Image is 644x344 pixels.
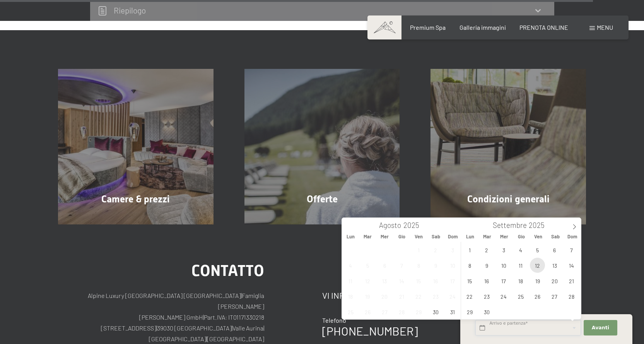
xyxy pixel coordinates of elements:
span: Menu [597,24,613,31]
span: Agosto 2, 2025 [428,242,443,257]
span: Settembre 18, 2025 [513,273,528,288]
span: Agosto 18, 2025 [343,289,358,304]
span: Agosto 16, 2025 [428,273,443,288]
span: Settembre 3, 2025 [496,242,511,257]
span: Settembre 30, 2025 [479,304,494,319]
span: Mer [376,234,393,239]
span: Agosto 19, 2025 [360,289,375,304]
span: Mar [478,234,495,239]
span: Agosto 10, 2025 [445,258,460,273]
span: Ven [410,234,427,239]
span: Lun [461,234,478,239]
span: Sab [427,234,444,239]
span: Lun [342,234,359,239]
span: Agosto 20, 2025 [377,289,392,304]
span: Agosto 31, 2025 [445,304,460,319]
span: Settembre 4, 2025 [513,242,528,257]
span: Agosto 14, 2025 [394,273,409,288]
a: PRENOTA ONLINE [519,24,568,31]
span: Settembre 7, 2025 [564,242,579,257]
span: Agosto 25, 2025 [343,304,358,319]
span: Avanti [592,324,609,331]
input: Year [527,221,552,229]
span: Settembre 24, 2025 [496,289,511,304]
span: Settembre 9, 2025 [479,258,494,273]
span: | [156,324,157,332]
span: Settembre 17, 2025 [496,273,511,288]
span: | [232,324,232,332]
span: Agosto 23, 2025 [428,289,443,304]
span: Agosto 29, 2025 [411,304,426,319]
span: Dom [444,234,461,239]
a: Galleria immagini [460,24,506,31]
span: Contatto [191,262,264,280]
span: Agosto 24, 2025 [445,289,460,304]
span: | [263,324,264,332]
span: Agosto 8, 2025 [411,258,426,273]
span: Agosto 11, 2025 [343,273,358,288]
a: Vacanze in Trentino Alto Adige all'Hotel Schwarzenstein Offerte [229,69,415,224]
button: Avanti [584,320,617,336]
span: Vi informiamo volentieri! [322,290,430,300]
span: Settembre 12, 2025 [530,258,545,273]
span: Agosto 13, 2025 [377,273,392,288]
span: Sab [547,234,564,239]
span: Mer [496,234,513,239]
span: Agosto 9, 2025 [428,258,443,273]
span: Agosto 5, 2025 [360,258,375,273]
span: Gio [513,234,530,239]
span: Agosto 26, 2025 [360,304,375,319]
a: [PHONE_NUMBER] [322,324,418,338]
span: Gio [393,234,410,239]
span: Agosto 6, 2025 [377,258,392,273]
span: Telefono [322,317,346,324]
span: Settembre 21, 2025 [564,273,579,288]
span: Dom [564,234,581,239]
span: Agosto 12, 2025 [360,273,375,288]
span: | [206,335,207,342]
span: Settembre 20, 2025 [547,273,562,288]
span: Agosto 30, 2025 [428,304,443,319]
span: Settembre 25, 2025 [513,289,528,304]
span: Settembre 8, 2025 [462,258,477,273]
span: Settembre 29, 2025 [462,304,477,319]
span: Settembre [493,222,527,229]
span: Settembre 15, 2025 [462,273,477,288]
input: Year [401,221,427,229]
span: Mar [359,234,376,239]
span: Settembre 13, 2025 [547,258,562,273]
span: | [241,292,242,299]
a: Premium Spa [410,24,446,31]
span: Settembre 14, 2025 [564,258,579,273]
span: Camere & prezzi [101,193,170,205]
span: Agosto 17, 2025 [445,273,460,288]
span: Settembre 28, 2025 [564,289,579,304]
span: Agosto [379,222,401,229]
span: Settembre 11, 2025 [513,258,528,273]
span: Agosto 7, 2025 [394,258,409,273]
span: Settembre 16, 2025 [479,273,494,288]
span: Ven [530,234,547,239]
span: Agosto 22, 2025 [411,289,426,304]
span: Settembre 1, 2025 [462,242,477,257]
span: | [203,313,204,321]
span: Condizioni generali [467,193,550,205]
span: Settembre 27, 2025 [547,289,562,304]
span: Agosto 21, 2025 [394,289,409,304]
span: Settembre 6, 2025 [547,242,562,257]
h2: Riepilogo [114,5,146,15]
span: Settembre 2, 2025 [479,242,494,257]
span: Agosto 1, 2025 [411,242,426,257]
span: Settembre 26, 2025 [530,289,545,304]
span: Settembre 10, 2025 [496,258,511,273]
span: Settembre 5, 2025 [530,242,545,257]
span: Agosto 28, 2025 [394,304,409,319]
span: Settembre 19, 2025 [530,273,545,288]
a: Vacanze in Trentino Alto Adige all'Hotel Schwarzenstein Camere & prezzi [43,69,229,224]
span: Agosto 4, 2025 [343,258,358,273]
span: Settembre 23, 2025 [479,289,494,304]
span: Agosto 3, 2025 [445,242,460,257]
